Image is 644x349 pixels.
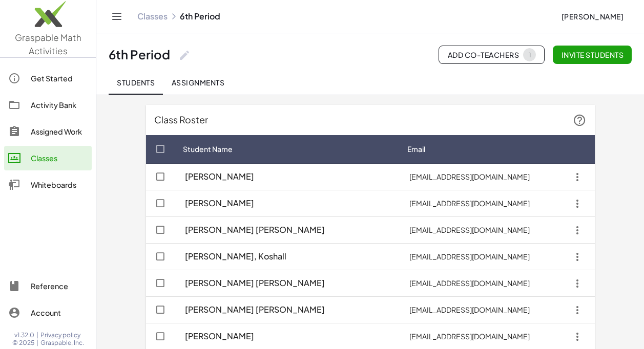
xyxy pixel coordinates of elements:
span: [PERSON_NAME] [PERSON_NAME] [185,304,325,315]
span: [PERSON_NAME], Koshall [185,251,286,262]
a: Activity Bank [4,93,92,117]
div: Get Started [31,72,88,84]
span: [PERSON_NAME] [PERSON_NAME] [185,278,325,289]
span: [EMAIL_ADDRESS][DOMAIN_NAME] [407,172,532,181]
span: [PERSON_NAME] [185,331,254,342]
span: [EMAIL_ADDRESS][DOMAIN_NAME] [407,305,532,314]
span: Student Name [183,144,233,155]
div: Classes [31,152,88,164]
a: Get Started [4,66,92,91]
span: [EMAIL_ADDRESS][DOMAIN_NAME] [407,278,532,288]
div: Whiteboards [31,179,88,191]
span: | [36,331,38,339]
span: Add Co-Teachers [447,48,536,61]
a: Classes [4,146,92,170]
span: [EMAIL_ADDRESS][DOMAIN_NAME] [407,252,532,261]
span: Students [117,78,155,87]
span: Graspable Math Activities [15,32,81,56]
span: Email [407,144,425,155]
a: Whiteboards [4,172,92,197]
span: [EMAIL_ADDRESS][DOMAIN_NAME] [407,332,532,341]
a: Classes [137,11,168,21]
div: Class Roster [146,105,595,135]
span: | [36,339,38,347]
button: [PERSON_NAME] [553,7,632,26]
div: Reference [31,280,88,292]
a: Reference [4,274,92,298]
span: Assignments [171,78,224,87]
span: [PERSON_NAME] [185,198,254,209]
div: Account [31,307,88,319]
a: Privacy policy [40,331,84,339]
span: [PERSON_NAME] [PERSON_NAME] [185,225,325,235]
div: 6th Period [109,47,170,62]
span: Graspable, Inc. [40,339,84,347]
button: Invite students [553,46,632,64]
span: © 2025 [12,339,34,347]
button: Toggle navigation [109,8,125,25]
div: 1 [528,51,531,59]
button: Add Co-Teachers1 [439,46,545,64]
span: Invite students [561,50,624,59]
div: Assigned Work [31,125,88,138]
a: Account [4,300,92,325]
span: [PERSON_NAME] [185,171,254,182]
div: Activity Bank [31,99,88,111]
span: [PERSON_NAME] [561,12,624,21]
span: v1.32.0 [14,331,34,339]
a: Assigned Work [4,119,92,144]
span: [EMAIL_ADDRESS][DOMAIN_NAME] [407,225,532,234]
span: [EMAIL_ADDRESS][DOMAIN_NAME] [407,199,532,208]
